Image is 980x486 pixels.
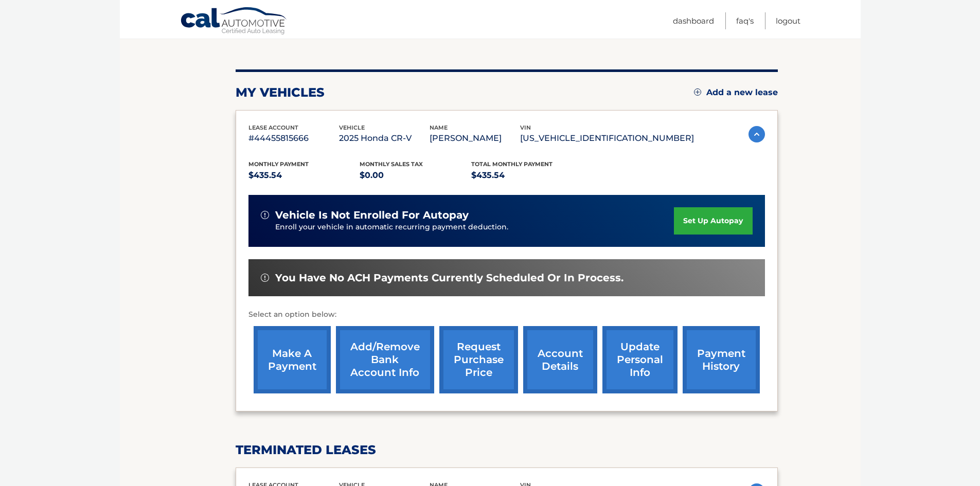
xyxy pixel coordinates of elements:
span: vehicle is not enrolled for autopay [275,209,469,222]
a: payment history [683,326,760,393]
h2: terminated leases [236,442,778,458]
a: account details [523,326,597,393]
img: alert-white.svg [261,274,269,282]
p: 2025 Honda CR-V [339,131,430,146]
h2: my vehicles [236,85,325,100]
span: vehicle [339,124,365,131]
a: FAQ's [736,12,754,29]
p: $435.54 [248,168,360,183]
span: Total Monthly Payment [471,160,553,168]
a: Logout [776,12,800,29]
a: set up autopay [674,207,752,235]
p: #44455815666 [248,131,339,146]
span: Monthly sales Tax [360,160,423,168]
a: update personal info [602,326,678,393]
p: [US_VEHICLE_IDENTIFICATION_NUMBER] [520,131,694,146]
a: Add/Remove bank account info [336,326,434,393]
p: $0.00 [360,168,471,183]
p: Enroll your vehicle in automatic recurring payment deduction. [275,222,674,233]
a: request purchase price [439,326,518,393]
a: Dashboard [673,12,714,29]
img: alert-white.svg [261,211,269,219]
a: make a payment [254,326,331,393]
span: Monthly Payment [248,160,309,168]
img: accordion-active.svg [749,126,765,142]
a: Cal Automotive [180,7,288,37]
span: You have no ACH payments currently scheduled or in process. [275,272,623,284]
span: lease account [248,124,298,131]
span: vin [520,124,531,131]
p: Select an option below: [248,309,765,321]
span: name [430,124,448,131]
p: $435.54 [471,168,583,183]
img: add.svg [694,88,701,96]
p: [PERSON_NAME] [430,131,520,146]
a: Add a new lease [694,87,778,98]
